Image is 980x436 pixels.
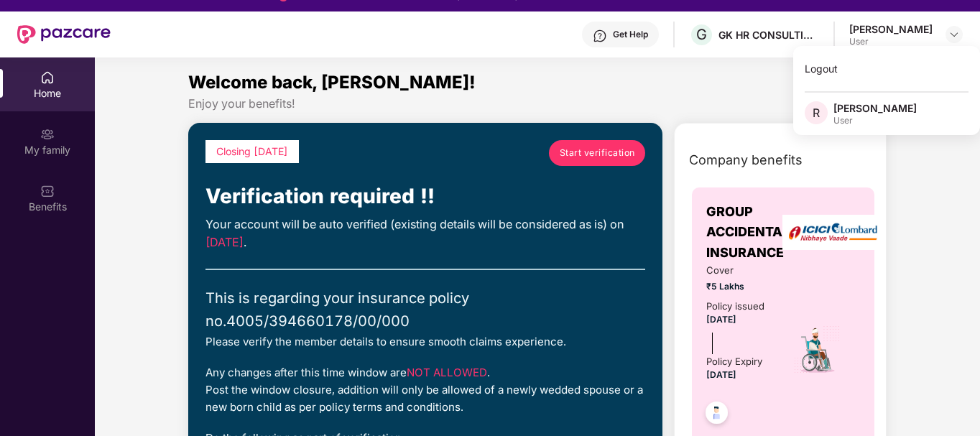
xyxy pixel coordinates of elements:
[706,263,774,278] span: Cover
[948,29,960,40] img: svg+xml;base64,PHN2ZyBpZD0iRHJvcGRvd24tMzJ4MzIiIHhtbG5zPSJodHRwOi8vd3d3LnczLm9yZy8yMDAwL3N2ZyIgd2...
[613,29,648,40] div: Get Help
[813,104,820,121] span: R
[833,115,917,126] div: User
[205,364,645,415] div: Any changes after this time window are . Post the window closure, addition will only be allowed o...
[706,369,736,380] span: [DATE]
[205,235,244,249] span: [DATE]
[40,127,55,142] img: svg+xml;base64,PHN2ZyB3aWR0aD0iMjAiIGhlaWdodD0iMjAiIHZpZXdCb3g9IjAgMCAyMCAyMCIgZmlsbD0ibm9uZSIgeG...
[792,325,842,375] img: icon
[706,202,790,263] span: GROUP ACCIDENTAL INSURANCE
[205,287,645,333] div: This is regarding your insurance policy no. 4005/394660178/00/000
[689,150,803,170] span: Company benefits
[17,25,111,44] img: New Pazcare Logo
[188,72,476,93] span: Welcome back, [PERSON_NAME]!
[849,22,933,36] div: [PERSON_NAME]
[40,70,55,85] img: svg+xml;base64,PHN2ZyBpZD0iSG9tZSIgeG1sbnM9Imh0dHA6Ly93d3cudzMub3JnLzIwMDAvc3ZnIiB3aWR0aD0iMjAiIG...
[849,36,933,47] div: User
[706,279,774,293] span: ₹5 Lakhs
[549,140,645,166] a: Start verification
[407,366,487,379] span: NOT ALLOWED
[696,26,707,43] span: G
[205,180,645,212] div: Verification required !!
[706,299,764,314] div: Policy issued
[718,28,819,42] div: GK HR CONSULTING INDIA PRIVATE LIMITED
[706,354,762,369] div: Policy Expiry
[793,55,980,83] div: Logout
[782,215,883,250] img: insurerLogo
[188,96,887,111] div: Enjoy your benefits!
[216,145,288,157] span: Closing [DATE]
[706,314,736,325] span: [DATE]
[593,29,607,43] img: svg+xml;base64,PHN2ZyBpZD0iSGVscC0zMngzMiIgeG1sbnM9Imh0dHA6Ly93d3cudzMub3JnLzIwMDAvc3ZnIiB3aWR0aD...
[205,333,645,351] div: Please verify the member details to ensure smooth claims experience.
[205,215,645,252] div: Your account will be auto verified (existing details will be considered as is) on .
[40,184,55,198] img: svg+xml;base64,PHN2ZyBpZD0iQmVuZWZpdHMiIHhtbG5zPSJodHRwOi8vd3d3LnczLm9yZy8yMDAwL3N2ZyIgd2lkdGg9Ij...
[833,101,917,115] div: [PERSON_NAME]
[699,397,734,432] img: svg+xml;base64,PHN2ZyB4bWxucz0iaHR0cDovL3d3dy53My5vcmcvMjAwMC9zdmciIHdpZHRoPSI0OC45NDMiIGhlaWdodD...
[560,146,635,159] span: Start verification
